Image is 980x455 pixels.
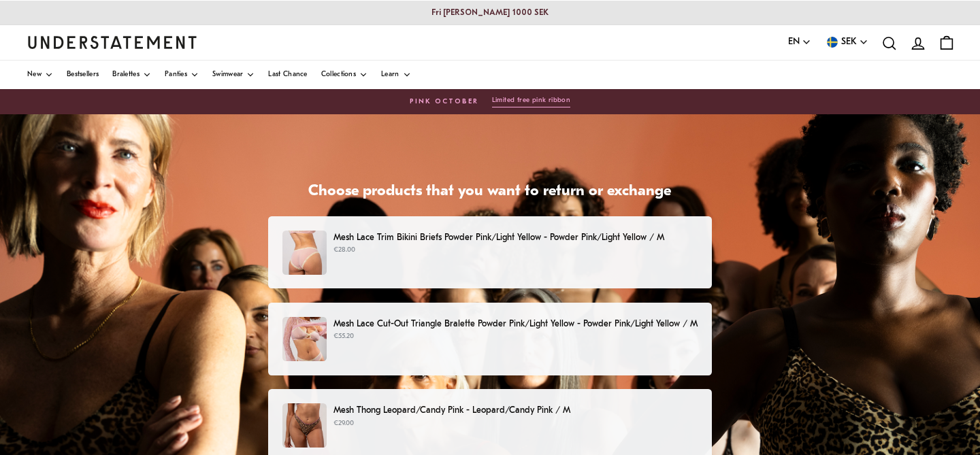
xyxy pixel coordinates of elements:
[321,71,356,78] span: Collections
[333,331,698,342] p: €55.20
[112,71,140,78] span: Bralettes
[27,61,53,89] a: New
[67,71,99,78] span: Bestsellers
[27,96,953,107] a: PINK OCTOBERLimited free pink ribbon
[333,418,698,429] p: €29.00
[333,231,698,245] p: Mesh Lace Trim Bikini Briefs Powder Pink/Light Yellow - Powder Pink/Light Yellow / M
[825,35,868,50] button: SEK
[165,71,187,78] span: Panties
[268,182,712,202] h1: Choose products that you want to return or exchange
[268,71,307,78] span: Last Chance
[381,61,411,89] a: Learn
[212,61,255,89] a: Swimwear
[333,245,698,256] p: €28.00
[410,97,478,107] span: PINK OCTOBER
[212,71,243,78] span: Swimwear
[333,317,698,331] p: Mesh Lace Cut-Out Triangle Bralette Powder Pink/Light Yellow - Powder Pink/Light Yellow / M
[165,61,199,89] a: Panties
[27,71,42,78] span: New
[27,36,197,48] a: Understatement Homepage
[67,61,99,89] a: Bestsellers
[788,35,800,50] span: EN
[282,231,327,275] img: PMLT-BRF-002-1.jpg
[282,317,327,361] img: PMLT-BRA-016-34.jpg
[841,35,857,50] span: SEK
[492,96,571,107] button: Limited free pink ribbon
[282,403,327,448] img: LEOM-STR-004-492.jpg
[333,403,698,418] p: Mesh Thong Leopard/Candy Pink - Leopard/Candy Pink / M
[112,61,151,89] a: Bralettes
[788,35,811,50] button: EN
[321,61,367,89] a: Collections
[381,71,399,78] span: Learn
[268,61,307,89] a: Last Chance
